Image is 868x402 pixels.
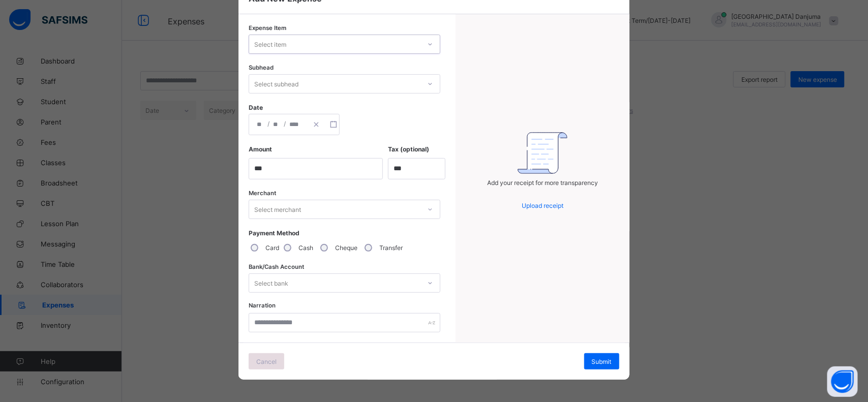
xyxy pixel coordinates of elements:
[249,145,383,153] span: Amount
[254,35,286,54] div: Select item
[266,119,271,128] span: /
[487,179,598,187] span: Add your receipt for more transparency
[249,229,440,237] span: Payment Method
[249,302,276,309] label: Narration
[522,202,563,209] span: Upload receipt
[518,132,567,174] img: delete svg
[379,244,403,252] label: Transfer
[254,273,288,293] div: Select bank
[254,200,301,219] div: Select merchant
[298,244,313,252] label: Cash
[283,119,287,128] span: /
[388,145,445,153] span: Tax (optional)
[265,244,279,252] label: Card
[249,190,276,197] span: Merchant
[249,104,263,111] span: Date
[249,64,274,71] span: Subhead
[487,132,598,225] span: delete svgAdd your receipt for more transparencyUpload receipt
[254,74,298,94] div: Select subhead
[256,358,277,365] span: Cancel
[249,263,304,270] span: Bank/Cash Account
[249,24,286,32] span: Expense Item
[827,366,858,397] button: Open asap
[335,244,357,252] label: Cheque
[592,358,612,365] span: Submit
